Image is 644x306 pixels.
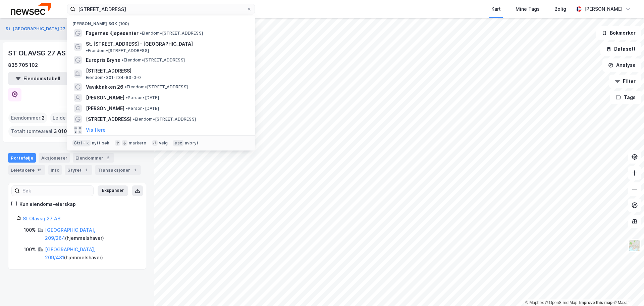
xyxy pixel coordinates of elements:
[24,226,36,234] div: 100%
[86,48,88,53] span: •
[86,48,149,53] span: Eiendom • [STREET_ADDRESS]
[42,114,45,122] span: 2
[73,153,114,163] div: Eiendommer
[8,126,75,137] div: Totalt tomteareal :
[67,16,255,28] div: [PERSON_NAME] søk (100)
[554,5,566,13] div: Bolig
[8,72,68,85] button: Eiendomstabell
[45,246,138,262] div: ( hjemmelshaver )
[129,140,146,146] div: markere
[45,227,95,241] a: [GEOGRAPHIC_DATA], 209/264
[545,300,578,305] a: OpenStreetMap
[105,155,111,161] div: 2
[86,83,123,91] span: Vavikbakken 26
[45,226,138,242] div: ( hjemmelshaver )
[628,239,641,252] img: Z
[50,113,98,123] div: Leide lokasjoner :
[173,140,183,146] div: esc
[584,5,623,13] div: [PERSON_NAME]
[86,29,139,37] span: Fagernes Kjøpesenter
[579,300,612,305] a: Improve this map
[86,126,106,134] button: Vis flere
[8,165,45,175] div: Leietakere
[125,84,127,89] span: •
[525,300,544,305] a: Mapbox
[8,61,38,69] div: 835 705 102
[516,5,540,13] div: Mine Tags
[11,3,51,15] img: newsec-logo.f6e21ccffca1b3a03d2d.png
[23,216,60,221] a: St Olavsg 27 AS
[133,117,135,122] span: •
[131,167,138,173] div: 1
[86,115,131,123] span: [STREET_ADDRESS]
[600,42,641,56] button: Datasett
[92,140,110,146] div: nytt søk
[24,246,36,254] div: 100%
[8,153,36,163] div: Portefølje
[122,57,185,63] span: Eiendom • [STREET_ADDRESS]
[36,167,43,173] div: 12
[159,140,168,146] div: velg
[8,113,47,123] div: Eiendommer :
[86,104,124,113] span: [PERSON_NAME]
[8,48,67,58] div: ST OLAVSG 27 AS
[39,153,70,163] div: Aksjonærer
[86,56,120,64] span: Europris Bryne
[491,5,501,13] div: Kart
[126,95,159,100] span: Person • [DATE]
[86,67,247,75] span: [STREET_ADDRESS]
[48,165,62,175] div: Info
[19,200,76,208] div: Kun eiendoms-eierskap
[125,84,188,90] span: Eiendom • [STREET_ADDRESS]
[86,94,124,102] span: [PERSON_NAME]
[126,95,128,100] span: •
[126,106,128,111] span: •
[75,4,247,14] input: Søk på adresse, matrikkel, gårdeiere, leietakere eller personer
[83,167,90,173] div: 1
[609,75,641,88] button: Filter
[86,40,193,48] span: St. [STREET_ADDRESS] - [GEOGRAPHIC_DATA]
[610,274,644,306] iframe: Chat Widget
[20,186,93,196] input: Søk
[72,140,91,146] div: Ctrl + k
[45,247,95,260] a: [GEOGRAPHIC_DATA], 209/481
[596,26,641,40] button: Bokmerker
[54,127,73,135] span: 3 010 ㎡
[122,57,124,62] span: •
[140,31,203,36] span: Eiendom • [STREET_ADDRESS]
[65,165,92,175] div: Styret
[86,75,141,80] span: Eiendom • 301-234-83-0-0
[602,58,641,72] button: Analyse
[185,140,199,146] div: avbryt
[610,91,641,104] button: Tags
[140,31,142,36] span: •
[133,117,196,122] span: Eiendom • [STREET_ADDRESS]
[98,185,128,196] button: Ekspander
[126,106,159,111] span: Person • [DATE]
[5,26,67,32] button: St. [GEOGRAPHIC_DATA] 27
[95,165,141,175] div: Transaksjoner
